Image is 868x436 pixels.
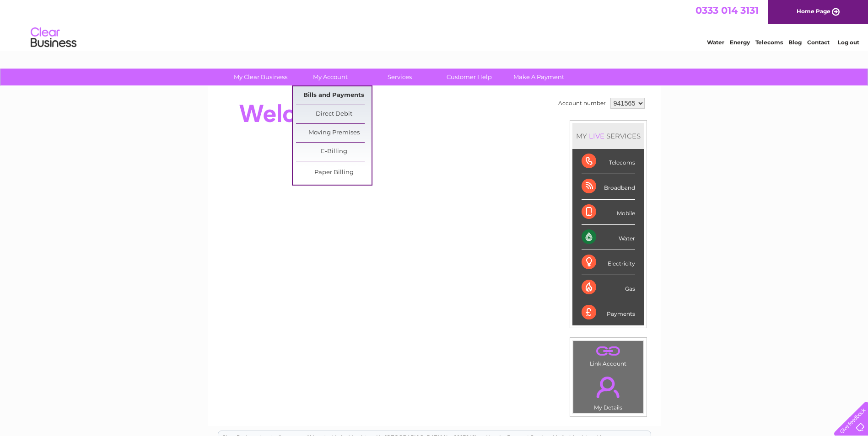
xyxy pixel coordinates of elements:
[807,39,830,46] a: Contact
[582,300,635,325] div: Payments
[218,5,651,44] div: Clear Business is a trading name of Verastar Limited (registered in [GEOGRAPHIC_DATA] No. 3667643...
[362,69,437,85] a: Services
[573,369,644,414] td: My Details
[582,174,635,199] div: Broadband
[292,69,368,85] a: My Account
[223,69,298,85] a: My Clear Business
[431,69,507,85] a: Customer Help
[296,105,372,123] a: Direct Debit
[695,5,759,16] a: 0333 014 3131
[730,39,750,46] a: Energy
[556,96,608,111] td: Account number
[707,39,724,46] a: Water
[582,149,635,174] div: Telecoms
[296,164,372,182] a: Paper Billing
[788,39,802,46] a: Blog
[582,275,635,300] div: Gas
[501,69,577,85] a: Make A Payment
[296,86,372,105] a: Bills and Payments
[296,124,372,142] a: Moving Premises
[573,340,644,369] td: Link Account
[582,225,635,250] div: Water
[576,343,641,359] a: .
[587,132,606,140] div: LIVE
[838,39,859,46] a: Log out
[30,24,77,52] img: logo.png
[755,39,783,46] a: Telecoms
[572,123,644,149] div: MY SERVICES
[582,200,635,225] div: Mobile
[582,250,635,275] div: Electricity
[576,371,641,403] a: .
[296,143,372,161] a: E-Billing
